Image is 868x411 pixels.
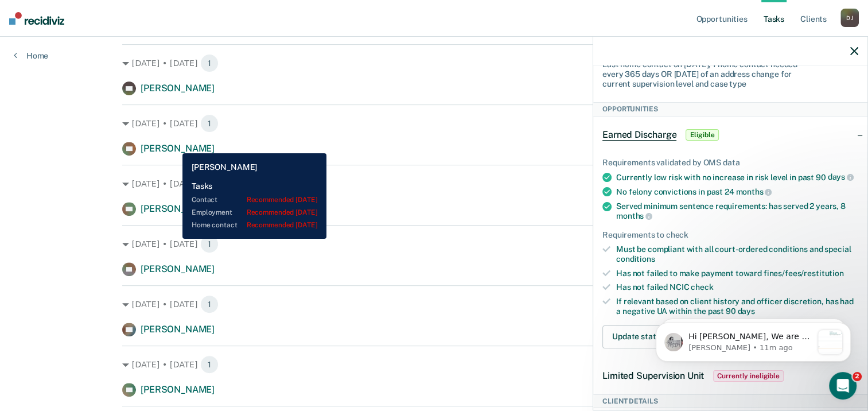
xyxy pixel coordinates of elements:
[853,372,862,381] span: 2
[122,235,746,253] div: [DATE] • [DATE]
[141,203,215,214] span: [PERSON_NAME]
[200,355,219,374] span: 1
[200,114,219,133] span: 1
[602,129,676,141] span: Earned Discharge
[141,143,215,154] span: [PERSON_NAME]
[735,187,772,196] span: months
[593,102,867,116] div: Opportunities
[593,117,867,153] div: Earned DischargeEligible
[616,211,652,220] span: months
[639,300,868,380] iframe: Intercom notifications message
[616,269,858,278] div: Has not failed to make payment toward
[602,325,683,348] button: Update status
[616,282,858,292] div: Has not failed NCIC
[141,83,215,94] span: [PERSON_NAME]
[593,394,867,408] div: Client Details
[616,201,858,221] div: Served minimum sentence requirements: has served 2 years, 8
[616,254,655,263] span: conditions
[122,355,746,374] div: [DATE] • [DATE]
[593,358,867,394] div: Limited Supervision UnitCurrently ineligible
[122,54,746,72] div: [DATE] • [DATE]
[616,187,858,197] div: No felony convictions in past 24
[616,297,858,316] div: If relevant based on client history and officer discretion, has had a negative UA within the past 90
[840,9,859,27] div: D J
[691,282,713,292] span: check
[122,295,746,313] div: [DATE] • [DATE]
[9,12,64,25] img: Recidiviz
[602,370,704,381] span: Limited Supervision Unit
[602,55,816,88] div: Last home contact on [DATE]; 1 home contact needed every 365 days OR [DATE] of an address change ...
[616,245,858,264] div: Must be compliant with all court-ordered conditions and special
[141,263,215,274] span: [PERSON_NAME]
[200,295,219,313] span: 1
[827,172,853,181] span: days
[200,175,219,193] span: 1
[141,384,215,395] span: [PERSON_NAME]
[141,324,215,335] span: [PERSON_NAME]
[200,235,219,253] span: 1
[616,172,858,183] div: Currently low risk with no increase in risk level in past 90
[602,158,858,168] div: Requirements validated by OMS data
[829,372,857,400] iframe: Intercom live chat
[122,114,746,133] div: [DATE] • [DATE]
[686,129,718,141] span: Eligible
[602,230,858,240] div: Requirements to check
[200,54,219,72] span: 1
[14,51,48,61] a: Home
[122,175,746,193] div: [DATE] • [DATE]
[764,269,844,278] span: fines/fees/restitution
